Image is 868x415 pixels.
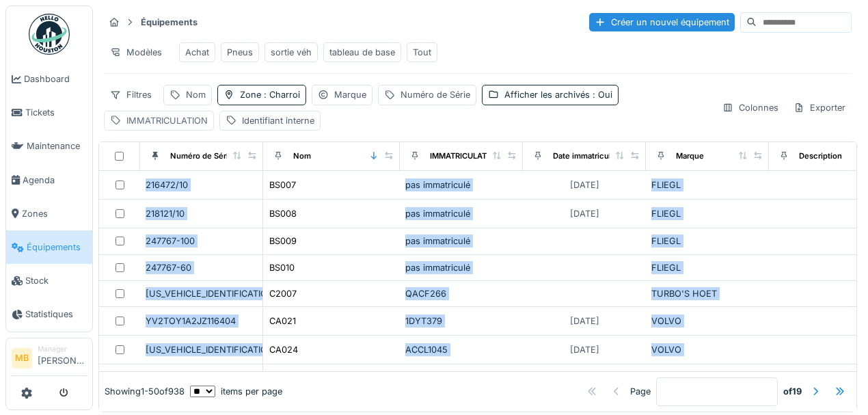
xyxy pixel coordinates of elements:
a: Maintenance [6,129,92,163]
div: Description [799,150,842,162]
div: CA024 [269,343,298,356]
div: BS010 [269,261,295,274]
div: pas immatriculé [405,261,517,274]
div: 247767-100 [146,235,257,247]
div: [DATE] [570,207,599,220]
div: BS008 [269,207,297,220]
a: Dashboard [6,62,92,96]
div: Zone [240,88,300,101]
div: VOLVO [651,343,763,356]
div: Marque [334,88,366,101]
div: pas immatriculé [405,235,517,247]
div: Colonnes [716,98,785,118]
div: QACF266 [405,287,517,300]
div: Identifiant interne [242,114,314,127]
span: Tickets [25,106,87,119]
a: Tickets [6,96,92,129]
div: FLIEGL [651,261,763,274]
div: YV2TOY1A2JZ116404 [146,314,257,327]
div: tableau de base [329,46,395,59]
div: FLIEGL [651,178,763,191]
div: Créer un nouvel équipement [589,13,735,31]
div: Nom [186,88,206,101]
div: Page [630,385,651,398]
li: [PERSON_NAME] [38,344,87,373]
div: Exporter [787,98,852,118]
div: [DATE] [570,314,599,327]
div: [US_VEHICLE_IDENTIFICATION_NUMBER] [146,287,257,300]
div: pas immatriculé [405,207,517,220]
span: Stock [25,274,87,287]
a: Agenda [6,163,92,197]
span: Agenda [23,174,87,187]
div: Achat [185,46,209,59]
div: Pneus [227,46,253,59]
div: [DATE] [570,343,599,356]
div: [US_VEHICLE_IDENTIFICATION_NUMBER] [146,343,257,356]
div: ACCL1045 [405,343,517,356]
div: pas immatriculé [405,178,517,191]
div: TURBO'S HOET [651,287,763,300]
div: IMMATRICULATION [430,150,501,162]
span: Dashboard [24,72,87,85]
span: Statistiques [25,308,87,321]
div: BS009 [269,235,297,247]
div: BS007 [269,178,296,191]
strong: of 19 [783,385,802,398]
div: Date immatriculation (1ere) [553,150,653,162]
div: VOLVO [651,314,763,327]
div: Numéro de Série [401,88,470,101]
a: MB Manager[PERSON_NAME] [12,344,87,377]
li: MB [12,348,32,369]
span: Maintenance [27,139,87,152]
a: Équipements [6,230,92,264]
div: Modèles [104,42,168,62]
div: 216472/10 [146,178,257,191]
div: items per page [190,385,282,398]
div: CA021 [269,314,296,327]
a: Statistiques [6,297,92,331]
span: Équipements [27,241,87,254]
div: sortie véh [271,46,312,59]
div: 1DYT379 [405,314,517,327]
a: Stock [6,264,92,297]
div: Afficher les archivés [504,88,612,101]
img: Badge_color-CXgf-gQk.svg [29,14,70,55]
a: Zones [6,197,92,230]
div: Marque [676,150,704,162]
div: FLIEGL [651,235,763,247]
span: : Oui [590,90,612,100]
div: 247767-60 [146,261,257,274]
div: Tout [413,46,431,59]
div: C2007 [269,287,297,300]
div: IMMATRICULATION [126,114,208,127]
div: FLIEGL [651,207,763,220]
div: Filtres [104,85,158,105]
div: Manager [38,344,87,354]
div: [DATE] [570,178,599,191]
strong: Équipements [135,16,203,29]
span: Zones [22,207,87,220]
div: 218121/10 [146,207,257,220]
div: Showing 1 - 50 of 938 [105,385,185,398]
div: Numéro de Série [170,150,233,162]
div: Nom [293,150,311,162]
span: : Charroi [261,90,300,100]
